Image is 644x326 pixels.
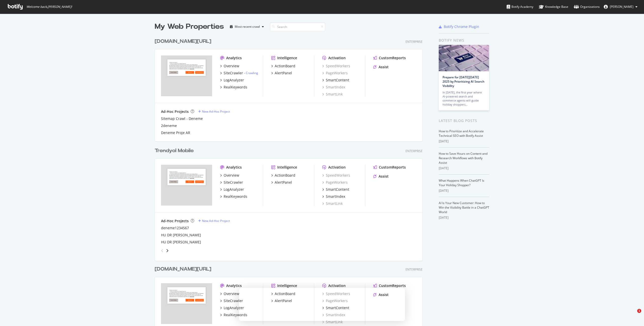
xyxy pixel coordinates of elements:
[161,233,201,238] a: HU DR [PERSON_NAME]
[226,283,242,288] div: Analytics
[224,312,247,317] div: RealKeywords
[161,123,177,128] div: 2deneme
[439,118,489,123] div: Latest Blog Posts
[224,291,239,296] div: Overview
[224,194,247,199] div: RealKeywords
[202,109,230,114] div: New Ad-Hoc Project
[322,63,350,69] a: SpeedWorkers
[439,166,489,171] div: [DATE]
[155,38,213,45] a: [DOMAIN_NAME][URL]
[224,180,243,185] div: SiteCrawler
[275,63,295,69] div: ActionBoard
[322,92,343,97] a: SmartLink
[246,71,258,75] a: Crawling
[224,63,239,69] div: Overview
[379,283,406,288] div: CustomReports
[439,188,489,193] div: [DATE]
[439,139,489,144] div: [DATE]
[373,283,406,288] a: CustomReports
[198,219,230,223] a: New Ad-Hoc Project
[442,75,485,88] a: Prepare for [DATE][DATE] 2025 by Prioritizing AI Search Visibility
[439,129,484,138] a: How to Prioritize and Accelerate Technical SEO with Botify Assist
[444,24,479,29] div: Botify Chrome Plugin
[161,55,212,96] img: trendyol.com/ar
[26,5,72,9] span: Welcome back, [PERSON_NAME] !
[277,165,297,170] div: Intelligence
[439,215,489,220] div: [DATE]
[406,267,423,272] div: Enterprise
[271,180,292,185] a: AlertPanel
[270,22,325,31] input: Search
[161,130,190,135] a: Deneme Proje AR
[637,309,641,313] span: 1
[161,116,203,121] a: Sitemap Crawl - Deneme
[155,22,224,32] div: My Web Properties
[161,165,212,206] img: trendyol.com
[220,298,243,303] a: SiteCrawler
[275,180,292,185] div: AlertPanel
[244,71,258,75] div: -
[439,38,489,43] div: Botify news
[224,298,243,303] div: SiteCrawler
[220,71,258,76] a: SiteCrawler- Crawling
[379,174,389,179] div: Assist
[220,180,243,185] a: SiteCrawler
[226,165,242,170] div: Analytics
[322,71,348,76] a: PageWorkers
[275,173,295,178] div: ActionBoard
[277,283,297,288] div: Intelligence
[166,248,169,253] div: angle-right
[600,3,641,11] button: [PERSON_NAME]
[373,55,406,60] a: CustomReports
[224,173,239,178] div: Overview
[220,187,244,192] a: LogAnalyzer
[439,178,484,187] a: What Happens When ChatGPT Is Your Holiday Shopper?
[161,225,189,231] a: deneme1234567
[271,71,292,76] a: AlertPanel
[627,309,639,321] iframe: Intercom live chat
[322,201,343,206] a: SmartLink
[155,266,213,273] a: [DOMAIN_NAME][URL]
[226,55,242,60] div: Analytics
[328,55,346,60] div: Activation
[379,55,406,60] div: CustomReports
[507,4,533,9] div: Botify Academy
[220,194,247,199] a: RealKeywords
[439,45,489,71] img: Prepare for Black Friday 2025 by Prioritizing AI Search Visibility
[328,283,346,288] div: Activation
[439,201,489,214] a: AI Is Your New Customer: How to Win the Visibility Battle in a ChatGPT World
[610,5,633,9] span: Murat Akbulut
[271,63,295,69] a: ActionBoard
[228,23,266,31] button: Most recent crawl
[406,40,423,44] div: Enterprise
[155,266,211,273] div: [DOMAIN_NAME][URL]
[328,165,346,170] div: Activation
[322,187,349,192] a: SmartContent
[198,109,230,114] a: New Ad-Hoc Project
[220,312,247,317] a: RealKeywords
[161,240,201,245] a: HU DR [PERSON_NAME]
[326,194,345,199] div: SmartIndex
[220,63,239,69] a: Overview
[161,283,212,324] img: trendyol.com/ro
[539,4,568,9] div: Knowledge Base
[322,319,343,324] a: SmartLink
[235,25,260,28] div: Most recent crawl
[220,291,239,296] a: Overview
[379,64,389,70] div: Assist
[277,55,297,60] div: Intelligence
[224,187,244,192] div: LogAnalyzer
[439,151,488,165] a: How to Save Hours on Content and Research Workflows with Botify Assist
[275,71,292,76] div: AlertPanel
[239,288,405,321] iframe: Survey from Botify
[574,4,600,9] div: Organizations
[322,85,345,90] a: SmartIndex
[224,85,247,90] div: RealKeywords
[220,85,247,90] a: RealKeywords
